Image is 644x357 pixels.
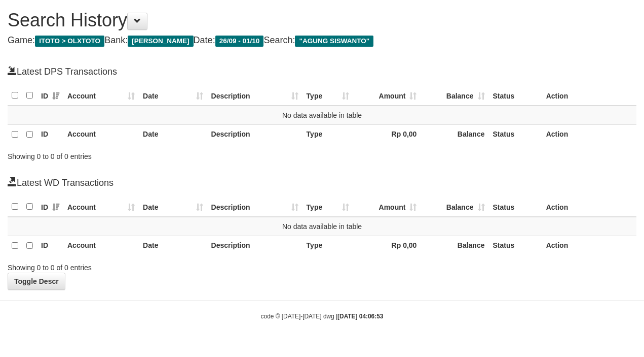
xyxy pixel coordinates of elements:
span: ITOTO > OLXTOTO [35,36,104,47]
th: Status [489,125,542,145]
th: Type: activate to sort column ascending [302,197,353,217]
th: Account: activate to sort column ascending [63,86,139,106]
th: Status [489,236,542,255]
span: "AGUNG SISWANTO" [295,36,373,47]
th: Date: activate to sort column ascending [139,86,207,106]
strong: [DATE] 04:06:53 [337,313,383,320]
th: Type [302,125,353,145]
th: Description: activate to sort column ascending [207,86,302,106]
h1: Search History [8,10,636,30]
th: Balance: activate to sort column ascending [421,86,488,106]
th: Balance: activate to sort column ascending [421,197,488,217]
th: Account [63,236,139,255]
th: Date [139,236,207,255]
th: Action [542,125,636,145]
th: Status [489,86,542,106]
th: Description [207,125,302,145]
th: Amount: activate to sort column ascending [353,86,421,106]
th: ID [37,236,63,255]
a: Toggle Descr [8,273,65,290]
th: Balance [421,125,488,145]
span: [PERSON_NAME] [128,36,193,47]
th: Action [542,197,636,217]
div: Showing 0 to 0 of 0 entries [8,147,261,161]
th: Description: activate to sort column ascending [207,197,302,217]
th: Account: activate to sort column ascending [63,197,139,217]
td: No data available in table [8,106,636,125]
th: ID [37,125,63,145]
th: Action [542,86,636,106]
th: Date: activate to sort column ascending [139,197,207,217]
th: Rp 0,00 [353,236,421,255]
small: code © [DATE]-[DATE] dwg | [261,313,384,320]
th: ID: activate to sort column ascending [37,86,63,106]
th: Description [207,236,302,255]
th: Balance [421,236,488,255]
span: 26/09 - 01/10 [215,36,264,47]
th: Account [63,125,139,145]
th: Date [139,125,207,145]
th: Amount: activate to sort column ascending [353,197,421,217]
th: Rp 0,00 [353,125,421,145]
div: Showing 0 to 0 of 0 entries [8,258,261,273]
h4: Latest WD Transactions [8,177,636,188]
th: ID: activate to sort column ascending [37,197,63,217]
th: Type [302,236,353,255]
h4: Latest DPS Transactions [8,66,636,77]
h4: Game: Bank: Date: Search: [8,36,636,46]
td: No data available in table [8,217,636,236]
th: Type: activate to sort column ascending [302,86,353,106]
th: Status [489,197,542,217]
th: Action [542,236,636,255]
